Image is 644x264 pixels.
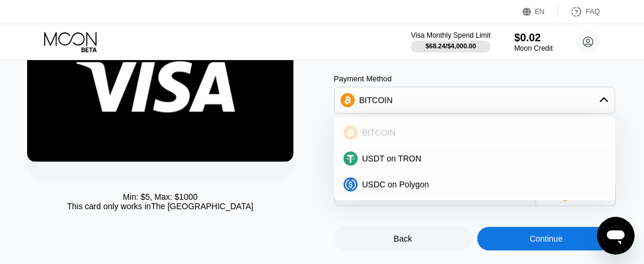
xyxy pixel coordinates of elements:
[335,88,615,112] div: BITCOIN
[514,32,553,52] div: $0.02Moon Credit
[411,31,490,52] div: Visa Monthly Spend Limit$68.24/$4,000.00
[123,192,197,202] div: Min: $ 5 , Max: $ 1000
[477,227,615,250] div: Continue
[362,128,396,137] span: BITCOIN
[334,227,472,250] div: Back
[362,180,430,189] span: USDC on Polygon
[362,154,422,163] span: USDT on TRON
[535,8,545,16] div: EN
[411,31,490,39] div: Visa Monthly Spend Limit
[523,6,559,18] div: EN
[338,173,612,196] div: USDC on Polygon
[338,121,612,144] div: BITCOIN
[514,44,553,52] div: Moon Credit
[586,8,600,16] div: FAQ
[530,234,563,243] div: Continue
[338,147,612,170] div: USDT on TRON
[359,95,393,105] div: BITCOIN
[425,42,476,49] div: $68.24 / $4,000.00
[597,217,635,255] iframe: Button to launch messaging window
[514,32,553,44] div: $0.02
[334,74,616,83] div: Payment Method
[394,234,412,243] div: Back
[67,202,253,211] div: This card only works in The [GEOGRAPHIC_DATA]
[559,6,600,18] div: FAQ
